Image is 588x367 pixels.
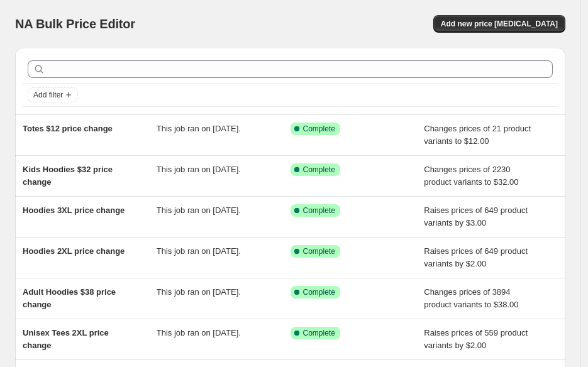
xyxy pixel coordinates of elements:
[23,205,125,215] span: Hoodies 3XL price change
[15,17,135,31] span: NA Bulk Price Editor
[303,165,335,175] span: Complete
[424,246,528,268] span: Raises prices of 649 product variants by $2.00
[23,246,125,256] span: Hoodies 2XL price change
[157,205,241,215] span: This job ran on [DATE].
[157,165,241,174] span: This job ran on [DATE].
[303,328,335,338] span: Complete
[424,328,528,350] span: Raises prices of 559 product variants by $2.00
[23,165,113,187] span: Kids Hoodies $32 price change
[157,328,241,337] span: This job ran on [DATE].
[157,246,241,256] span: This job ran on [DATE].
[441,19,558,29] span: Add new price [MEDICAL_DATA]
[23,328,109,350] span: Unisex Tees 2XL price change
[23,124,113,133] span: Totes $12 price change
[303,124,335,134] span: Complete
[28,87,78,102] button: Add filter
[303,205,335,216] span: Complete
[23,287,116,309] span: Adult Hoodies $38 price change
[303,287,335,297] span: Complete
[433,15,565,33] button: Add new price [MEDICAL_DATA]
[424,205,528,227] span: Raises prices of 649 product variants by $3.00
[424,124,531,146] span: Changes prices of 21 product variants to $12.00
[424,287,518,309] span: Changes prices of 3894 product variants to $38.00
[303,246,335,256] span: Complete
[157,287,241,297] span: This job ran on [DATE].
[157,124,241,133] span: This job ran on [DATE].
[424,165,518,187] span: Changes prices of 2230 product variants to $32.00
[33,90,63,100] span: Add filter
